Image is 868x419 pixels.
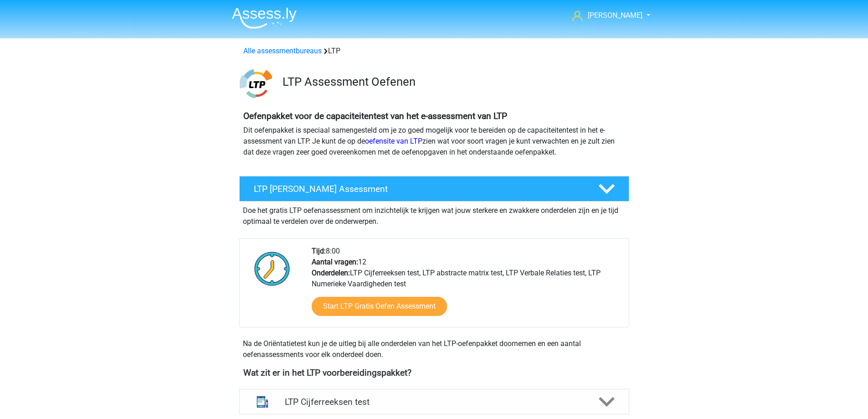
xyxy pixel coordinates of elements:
img: Assessly [232,7,297,29]
a: Start LTP Gratis Oefen Assessment [312,297,447,316]
img: ltp.png [240,67,272,100]
div: Doe het gratis LTP oefenassessment om inzichtelijk te krijgen wat jouw sterkere en zwakkere onder... [239,202,629,227]
a: LTP [PERSON_NAME] Assessment [236,176,633,202]
b: Aantal vragen: [312,258,358,266]
h4: Wat zit er in het LTP voorbereidingspakket? [243,367,625,378]
span: [PERSON_NAME] [588,11,642,20]
a: cijferreeksen LTP Cijferreeksen test [236,389,633,414]
b: Oefenpakket voor de capaciteitentest van het e-assessment van LTP [243,111,507,121]
a: Alle assessmentbureaus [243,47,322,55]
img: Klok [249,246,295,291]
a: [PERSON_NAME] [569,10,643,21]
h4: LTP [PERSON_NAME] Assessment [254,184,584,194]
b: Onderdelen: [312,269,350,277]
h4: LTP Cijferreeksen test [285,397,583,407]
p: Dit oefenpakket is speciaal samengesteld om je zo goed mogelijk voor te bereiden op de capaciteit... [243,125,625,158]
div: 8:00 12 LTP Cijferreeksen test, LTP abstracte matrix test, LTP Verbale Relaties test, LTP Numerie... [305,246,628,327]
b: Tijd: [312,247,326,255]
h3: LTP Assessment Oefenen [282,75,622,89]
a: oefensite van LTP [365,137,422,145]
div: Na de Oriëntatietest kun je de uitleg bij alle onderdelen van het LTP-oefenpakket doornemen en ee... [239,338,629,360]
div: LTP [240,46,629,57]
img: cijferreeksen [251,390,274,414]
